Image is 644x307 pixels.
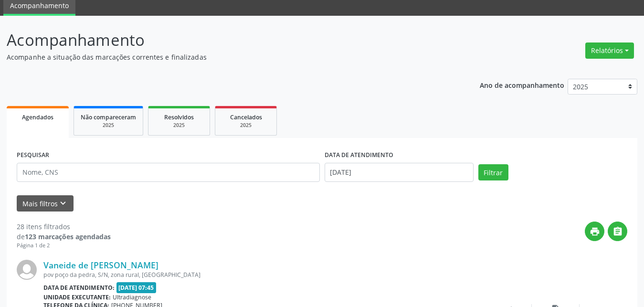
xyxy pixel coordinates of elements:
[81,113,136,121] span: Não compareceram
[43,284,115,292] b: Data de atendimento:
[17,195,74,212] button: Mais filtroskeyboard_arrow_down
[480,79,564,91] p: Ano de acompanhamento
[43,271,484,279] div: pov poço da pedra, S/N, zona rural, [GEOGRAPHIC_DATA]
[585,222,604,241] button: print
[608,222,627,241] button: 
[612,226,623,237] i: 
[17,222,111,232] div: 28 itens filtrados
[325,163,474,182] input: Selecione um intervalo
[17,242,111,250] div: Página 1 de 2
[590,226,600,237] i: print
[17,260,37,280] img: img
[113,293,151,301] span: Ultradiagnose
[17,232,111,242] div: de
[7,52,448,62] p: Acompanhe a situação das marcações correntes e finalizadas
[164,113,194,121] span: Resolvidos
[325,148,393,163] label: DATA DE ATENDIMENTO
[585,42,634,59] button: Relatórios
[43,293,111,301] b: Unidade executante:
[25,232,111,241] strong: 123 marcações agendadas
[478,164,508,180] button: Filtrar
[230,113,262,121] span: Cancelados
[17,163,320,182] input: Nome, CNS
[43,260,158,270] a: Vaneide de [PERSON_NAME]
[116,282,157,293] span: [DATE] 07:45
[17,148,49,163] label: PESQUISAR
[22,113,53,121] span: Agendados
[222,122,270,129] div: 2025
[58,198,68,209] i: keyboard_arrow_down
[81,122,136,129] div: 2025
[155,122,203,129] div: 2025
[7,28,448,52] p: Acompanhamento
